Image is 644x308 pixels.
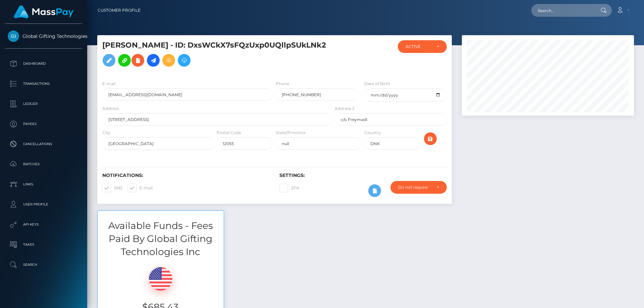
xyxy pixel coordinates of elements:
[8,260,79,270] p: Search
[8,139,79,149] p: Cancellations
[102,81,115,87] label: E-mail
[98,219,224,259] h3: Available Funds - Fees Paid By Global Gifting Technologies Inc
[8,79,79,89] p: Transactions
[398,40,447,53] button: ACTIVE
[364,130,381,136] label: Country
[98,3,141,17] a: Customer Profile
[5,256,82,273] a: Search
[5,236,82,253] a: Taxes
[102,130,110,136] label: City
[8,240,79,250] p: Taxes
[364,81,390,87] label: Date of Birth
[147,54,160,67] a: Initiate Payout
[276,130,306,136] label: State/Province
[5,116,82,132] a: Payees
[5,96,82,112] a: Ledger
[102,173,269,178] h6: Notifications:
[217,130,241,136] label: Postal Code
[279,173,446,178] h6: Settings:
[5,33,82,39] span: Global Gifting Technologies Inc
[390,181,447,194] button: Do not require
[102,184,122,192] label: SMS
[8,159,79,169] p: Batches
[5,216,82,233] a: API Keys
[5,75,82,92] a: Transactions
[398,185,431,190] div: Do not require
[5,136,82,152] a: Cancellations
[8,179,79,189] p: Links
[5,55,82,72] a: Dashboard
[406,44,431,49] div: ACTIVE
[14,5,73,18] img: MassPay Logo
[5,176,82,193] a: Links
[276,81,289,87] label: Phone
[279,184,299,192] label: 2FA
[531,4,594,17] input: Search...
[8,30,19,42] img: Global Gifting Technologies Inc
[8,199,79,209] p: User Profile
[149,267,172,291] img: USD.png
[8,220,79,230] p: API Keys
[5,156,82,173] a: Batches
[102,40,328,70] h5: [PERSON_NAME] - ID: DxsWCkX7sFQzUxp0UQllpSUkLNk2
[128,184,153,192] label: E-mail
[335,106,355,112] label: Address 2
[5,196,82,213] a: User Profile
[8,119,79,129] p: Payees
[102,106,119,112] label: Address
[8,99,79,109] p: Ledger
[8,59,79,69] p: Dashboard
